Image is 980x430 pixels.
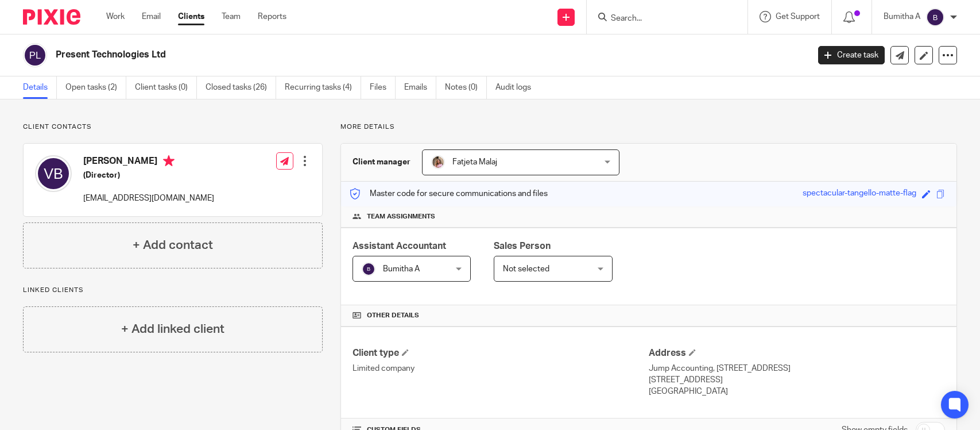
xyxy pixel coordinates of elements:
[803,187,916,201] div: spectacular-tangello-matte-flag
[353,241,446,251] span: Assistant Accountant
[404,76,436,99] a: Emails
[35,155,72,192] img: svg%3E
[362,262,375,276] img: svg%3E
[222,11,241,22] a: Team
[353,363,649,374] p: Limited company
[926,8,944,26] img: svg%3E
[106,11,125,22] a: Work
[23,43,47,67] img: svg%3E
[285,76,361,99] a: Recurring tasks (4)
[133,236,213,254] h4: + Add contact
[649,347,945,359] h4: Address
[65,76,126,99] a: Open tasks (2)
[884,11,920,22] p: Bumitha A
[206,76,276,99] a: Closed tasks (26)
[178,11,204,22] a: Clients
[83,155,214,170] h4: [PERSON_NAME]
[367,311,419,320] span: Other details
[494,241,551,251] span: Sales Person
[121,320,224,338] h4: + Add linked client
[610,14,713,24] input: Search
[445,76,487,99] a: Notes (0)
[163,155,175,167] i: Primary
[495,76,540,99] a: Audit logs
[353,156,410,168] h3: Client manager
[23,286,323,295] p: Linked clients
[340,122,957,132] p: More details
[649,386,945,397] p: [GEOGRAPHIC_DATA]
[649,363,945,374] p: Jump Accounting, [STREET_ADDRESS]
[503,265,549,273] span: Not selected
[452,158,497,166] span: Fatjeta Malaj
[350,188,548,199] p: Master code for secure communications and files
[23,122,323,132] p: Client contacts
[83,170,214,181] h5: (Director)
[258,11,286,22] a: Reports
[649,374,945,386] p: [STREET_ADDRESS]
[353,347,649,359] h4: Client type
[23,9,80,25] img: Pixie
[23,76,57,99] a: Details
[370,76,396,99] a: Files
[367,212,435,221] span: Team assignments
[818,46,885,64] a: Create task
[56,49,652,61] h2: Present Technologies Ltd
[383,265,420,273] span: Bumitha A
[142,11,161,22] a: Email
[776,13,820,21] span: Get Support
[431,155,445,169] img: MicrosoftTeams-image%20(5).png
[135,76,197,99] a: Client tasks (0)
[83,193,214,204] p: [EMAIL_ADDRESS][DOMAIN_NAME]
